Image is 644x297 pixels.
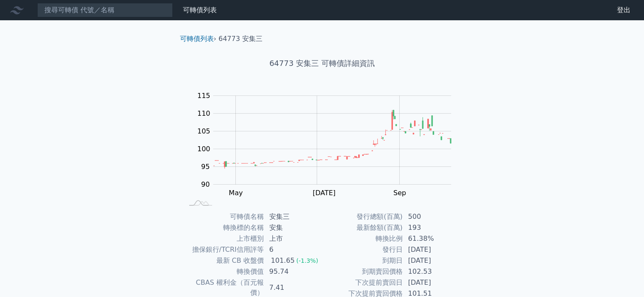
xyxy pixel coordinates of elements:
td: [DATE] [403,277,461,288]
span: (-1.3%) [296,257,318,264]
input: 搜尋可轉債 代號／名稱 [37,3,173,17]
td: 擔保銀行/TCRI信用評等 [183,244,264,255]
tspan: 115 [197,92,210,100]
tspan: May [229,189,243,197]
tspan: 110 [197,109,210,117]
tspan: 100 [197,145,210,153]
td: [DATE] [403,255,461,266]
td: 最新餘額(百萬) [322,222,403,233]
tspan: 105 [197,127,210,135]
h1: 64773 安集三 可轉債詳細資訊 [173,57,471,69]
td: 可轉債名稱 [183,211,264,222]
td: 安集 [264,222,322,233]
a: 登出 [610,3,637,17]
td: 轉換比例 [322,233,403,244]
a: 可轉債列表 [180,35,214,43]
td: 193 [403,222,461,233]
td: 發行日 [322,244,403,255]
td: 轉換標的名稱 [183,222,264,233]
g: Chart [193,92,464,197]
tspan: 95 [201,163,210,171]
td: 500 [403,211,461,222]
a: 可轉債列表 [183,6,217,14]
li: › [180,34,216,44]
td: 上市櫃別 [183,233,264,244]
td: 安集三 [264,211,322,222]
li: 64773 安集三 [218,34,263,44]
td: 102.53 [403,266,461,277]
td: 轉換價值 [183,266,264,277]
g: Series [213,110,451,169]
td: 上市 [264,233,322,244]
tspan: 90 [201,180,210,188]
td: 95.74 [264,266,322,277]
td: 最新 CB 收盤價 [183,255,264,266]
tspan: [DATE] [312,189,335,197]
td: 下次提前賣回日 [322,277,403,288]
div: 101.65 [269,256,296,266]
td: [DATE] [403,244,461,255]
tspan: Sep [393,189,406,197]
td: 到期日 [322,255,403,266]
td: 到期賣回價格 [322,266,403,277]
td: 發行總額(百萬) [322,211,403,222]
td: 6 [264,244,322,255]
td: 61.38% [403,233,461,244]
